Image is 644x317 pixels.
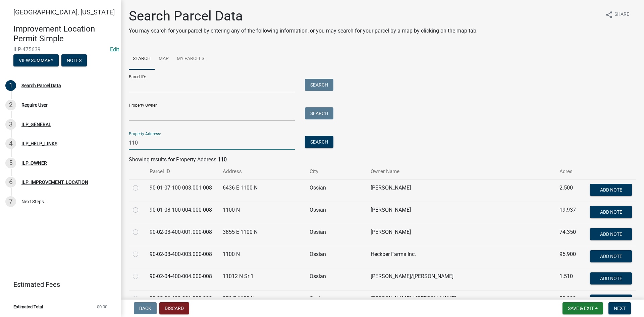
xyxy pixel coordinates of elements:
td: 19.937 [555,202,584,224]
p: You may search for your parcel by entering any of the following information, or you may search fo... [129,27,478,35]
button: shareShare [600,8,635,21]
td: 1100 N [219,202,306,224]
div: 2 [5,100,16,110]
button: Notes [61,54,87,66]
span: Add Note [600,187,622,192]
div: 6 [5,177,16,188]
span: Add Note [600,231,622,236]
button: Add Note [590,250,632,262]
button: View Summary [13,54,59,66]
td: Ossian [306,268,367,290]
td: 90-01-08-100-004.000-008 [146,202,219,224]
wm-modal-confirm: Summary [13,58,59,63]
td: Ossian [306,202,367,224]
a: Estimated Fees [5,278,110,291]
td: 95.900 [555,246,584,268]
button: Add Note [590,272,632,284]
th: Owner Name [367,164,555,179]
div: ILP_OWNER [21,161,47,165]
button: Search [305,107,333,119]
span: $0.00 [97,305,107,309]
button: Search [305,79,333,91]
button: Add Note [590,184,632,196]
td: Heckber Farms Inc. [367,246,555,268]
td: 2.500 [555,179,584,202]
td: [PERSON_NAME]/[PERSON_NAME] [367,268,555,290]
a: Edit [110,46,119,53]
th: Parcel ID [146,164,219,179]
td: [PERSON_NAME] [367,224,555,246]
button: Save & Exit [562,302,603,314]
span: Estimated Total [13,305,43,309]
div: Showing results for Property Address: [129,156,636,164]
span: Next [614,306,626,311]
span: [GEOGRAPHIC_DATA], [US_STATE] [13,8,115,16]
div: 4 [5,138,16,149]
div: 7 [5,196,16,207]
div: 3 [5,119,16,130]
td: 3855 E 1100 N [219,224,306,246]
td: Ossian [306,290,367,312]
td: 851 E 1100 N [219,290,306,312]
span: Add Note [600,275,622,281]
div: ILP_IMPROVEMENT_LOCATION [21,180,88,184]
span: Share [614,11,629,19]
td: [PERSON_NAME] [367,202,555,224]
h4: Improvement Location Permit Simple [13,24,115,44]
button: Next [608,302,631,314]
td: 11012 N Sr 1 [219,268,306,290]
td: 90-02-06-400-001.000-008 [146,290,219,312]
h1: Search Parcel Data [129,8,478,24]
span: Add Note [600,253,622,259]
div: ILP_HELP_LINKS [21,141,57,146]
div: 1 [5,80,16,91]
strong: 110 [218,156,227,163]
span: Add Note [600,209,622,214]
button: Add Note [590,228,632,240]
th: Address [219,164,306,179]
a: Search [129,48,155,70]
td: 1100 N [219,246,306,268]
button: Discard [159,302,189,314]
td: [PERSON_NAME] / [PERSON_NAME] [367,290,555,312]
td: [PERSON_NAME] [367,179,555,202]
td: 90-02-03-400-003.000-008 [146,246,219,268]
td: Ossian [306,224,367,246]
button: Back [134,302,157,314]
td: 90-02-04-400-004.000-008 [146,268,219,290]
wm-modal-confirm: Notes [61,58,87,63]
th: Acres [555,164,584,179]
a: Map [155,48,173,70]
div: Search Parcel Data [21,83,61,88]
a: My Parcels [173,48,208,70]
span: Save & Exit [568,306,594,311]
td: 80.000 [555,290,584,312]
i: share [605,11,613,19]
td: Ossian [306,179,367,202]
td: 90-01-07-100-003.001-008 [146,179,219,202]
div: ILP_GENERAL [21,122,51,127]
wm-modal-confirm: Edit Application Number [110,46,119,53]
td: 74.350 [555,224,584,246]
th: City [306,164,367,179]
td: Ossian [306,246,367,268]
button: Add Note [590,206,632,218]
td: 1.510 [555,268,584,290]
div: 5 [5,158,16,168]
span: ILP-475639 [13,46,107,53]
div: Require User [21,103,48,107]
td: 90-02-03-400-001.000-008 [146,224,219,246]
button: Search [305,136,333,148]
td: 6436 E 1100 N [219,179,306,202]
span: Back [139,306,151,311]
